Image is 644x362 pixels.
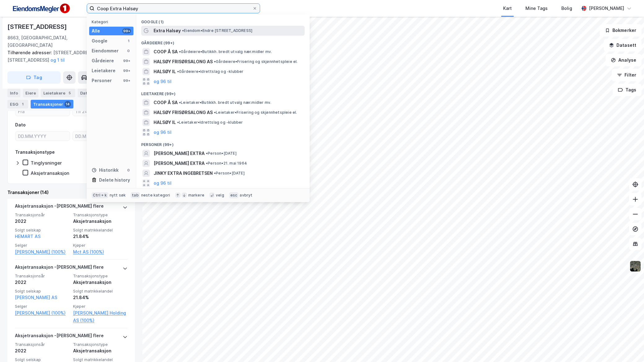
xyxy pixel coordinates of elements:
div: 8663, [GEOGRAPHIC_DATA], [GEOGRAPHIC_DATA] [7,34,104,49]
span: Person • [DATE] [206,151,237,156]
div: 0 [126,48,131,53]
span: Leietaker • Butikkh. bredt utvalg nær.midler mv. [179,100,271,105]
button: Tags [613,84,642,96]
span: • [179,100,181,105]
div: Leietakere (99+) [136,86,310,98]
div: tab [131,192,140,198]
div: Mine Tags [525,5,548,12]
span: Extra Halsøy [154,27,181,34]
input: Søk på adresse, matrikkel, gårdeiere, leietakere eller personer [94,4,252,13]
div: Personer [92,77,112,84]
div: 2022 [15,218,69,225]
div: 99+ [122,58,131,63]
div: Aksjetransaksjon - [PERSON_NAME] flere [15,202,104,212]
div: Gårdeiere (99+) [136,36,310,47]
span: [PERSON_NAME] EXTRA [154,150,205,157]
span: Transaksjonstype [73,273,128,279]
div: Info [7,89,20,97]
div: Google [92,37,107,45]
button: og 96 til [154,78,172,85]
input: DD.MM.YYYY [73,131,127,141]
span: HALSØY FRISØRSALONG AS [154,109,213,116]
span: Leietaker • Idrettslag og -klubber [177,120,243,125]
span: Eiendom • Endre [STREET_ADDRESS] [182,28,252,33]
iframe: Chat Widget [613,332,644,362]
span: • [177,120,179,125]
span: HALSØY FRISØRSALONG AS [154,58,213,65]
div: Transaksjonstype [15,148,55,156]
div: ESG [7,100,28,108]
span: Leietaker • Frisering og skjønnhetspleie el. [214,110,297,115]
span: Selger [15,243,69,248]
div: Gårdeiere [92,57,114,64]
span: Tilhørende adresser: [7,50,53,55]
span: • [182,28,184,33]
span: Gårdeiere • Butikkh. bredt utvalg nær.midler mv. [179,49,272,54]
div: Aksjetransaksjon [31,170,69,176]
span: • [206,161,208,166]
div: avbryt [240,193,252,198]
span: Person • 21. mai 1964 [206,161,247,166]
div: 2022 [15,279,69,286]
div: Alle [92,27,100,35]
a: HEMART AS [15,234,41,239]
button: Tag [7,71,61,84]
button: Analyse [606,54,642,66]
span: Gårdeiere • Idrettslag og -klubber [177,69,244,74]
div: Kontrollprogram for chat [613,332,644,362]
div: Bolig [561,5,572,12]
button: og 96 til [154,129,172,136]
div: Eiere [23,89,38,97]
button: og 96 til [154,179,172,187]
div: Aksjetransaksjon [73,347,128,355]
div: 21.84% [73,233,128,240]
span: Transaksjonstype [73,342,128,347]
span: • [214,59,216,64]
div: [PERSON_NAME] [589,5,624,12]
span: Transaksjonsår [15,273,69,279]
div: [STREET_ADDRESS] [7,22,68,32]
div: Tinglysninger [31,160,62,166]
a: Mct AS (100%) [73,248,128,256]
div: 1 [20,101,26,107]
div: [STREET_ADDRESS], [STREET_ADDRESS] [7,49,130,64]
button: Filter [612,69,642,81]
input: Til 24500000 [73,107,127,116]
div: 2022 [15,347,69,355]
span: Selger [15,304,69,309]
span: • [214,171,216,175]
a: [PERSON_NAME] Holding AS (100%) [73,309,128,324]
div: Kategori [92,20,133,24]
div: Aksjetransaksjon - [PERSON_NAME] flere [15,332,104,342]
div: 0 [126,168,131,173]
span: • [214,110,216,115]
div: Kart [503,5,512,12]
div: Personer (99+) [136,137,310,148]
span: JINKY EXTRA INGEBRETSEN [154,170,213,177]
div: Delete history [99,176,130,184]
div: Leietakere [92,67,115,74]
div: velg [216,193,224,198]
div: Aksjetransaksjon [73,279,128,286]
span: Kjøper [73,304,128,309]
button: Datasett [604,39,642,51]
a: [PERSON_NAME] AS [15,295,57,300]
span: HALSØY IL [154,68,176,75]
span: HALSØY IL [154,119,176,126]
div: Transaksjoner (14) [7,189,135,196]
div: 21.84% [73,294,128,301]
input: DD.MM.YYYY [15,131,70,141]
span: COOP Å SA [154,48,178,55]
div: Leietakere [41,89,75,97]
div: Aksjetransaksjon [73,218,128,225]
span: Transaksjonsår [15,212,69,218]
div: Transaksjoner [31,100,73,108]
span: Kjøper [73,243,128,248]
div: 14 [64,101,71,107]
span: Transaksjonstype [73,212,128,218]
div: Aksjetransaksjon - [PERSON_NAME] flere [15,263,104,273]
span: Solgt matrikkelandel [73,289,128,294]
div: Dato [15,121,26,129]
input: Fra [15,107,70,116]
div: nytt søk [110,193,126,198]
